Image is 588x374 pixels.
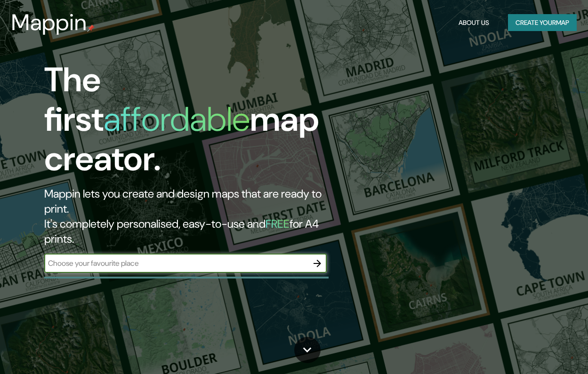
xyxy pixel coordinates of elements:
h1: affordable [104,97,250,141]
input: Choose your favourite place [44,258,308,269]
img: mappin-pin [87,24,95,32]
h5: FREE [266,216,290,231]
h3: Mappin [11,9,87,36]
h2: Mappin lets you create and design maps that are ready to print. It's completely personalised, eas... [44,186,338,247]
h1: The first map creator. [44,60,338,186]
button: Create yourmap [508,14,577,32]
button: About Us [455,14,493,32]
